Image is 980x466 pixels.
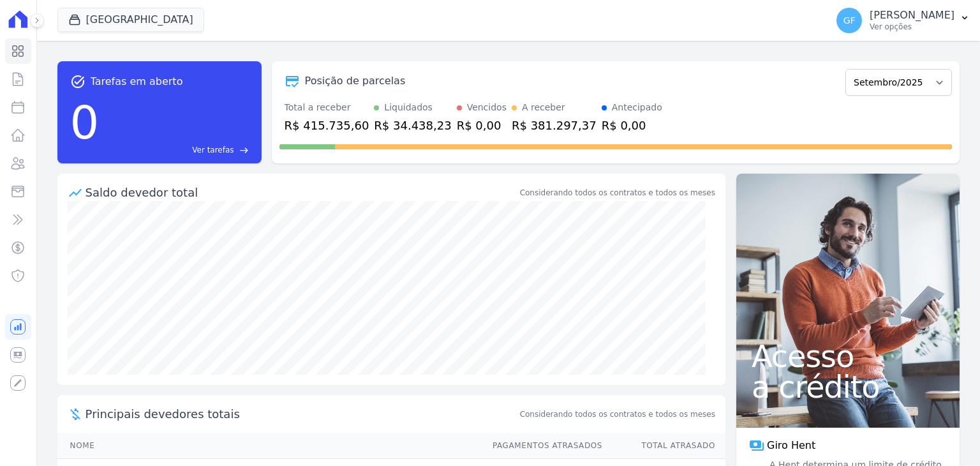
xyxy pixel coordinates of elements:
p: [PERSON_NAME] [870,9,954,22]
span: Acesso [752,341,944,372]
p: Ver opções [870,22,954,32]
div: Total a receber [285,101,369,114]
div: R$ 0,00 [457,117,507,134]
span: GF [843,16,856,25]
button: [GEOGRAPHIC_DATA] [57,8,204,32]
div: R$ 381.297,37 [512,117,597,134]
span: Considerando todos os contratos e todos os meses [520,409,715,420]
button: GF [PERSON_NAME] Ver opções [826,3,980,38]
div: Saldo devedor total [85,184,517,201]
th: Total Atrasado [603,433,725,459]
span: Ver tarefas [192,144,234,156]
div: Antecipado [612,101,662,114]
span: Giro Hent [767,438,815,453]
div: Vencidos [467,101,507,114]
div: R$ 34.438,23 [374,117,451,134]
span: east [239,146,249,155]
span: Principais devedores totais [85,405,517,423]
div: A receber [522,101,565,114]
div: R$ 0,00 [602,117,662,134]
div: Liquidados [384,101,433,114]
div: Considerando todos os contratos e todos os meses [520,187,715,199]
span: task_alt [70,74,85,89]
div: 0 [70,89,100,156]
th: Nome [57,433,480,459]
div: R$ 415.735,60 [285,117,369,134]
a: Ver tarefas east [104,144,248,156]
span: a crédito [752,372,944,402]
span: Tarefas em aberto [91,74,183,89]
div: Posição de parcelas [305,73,406,89]
th: Pagamentos Atrasados [480,433,603,459]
